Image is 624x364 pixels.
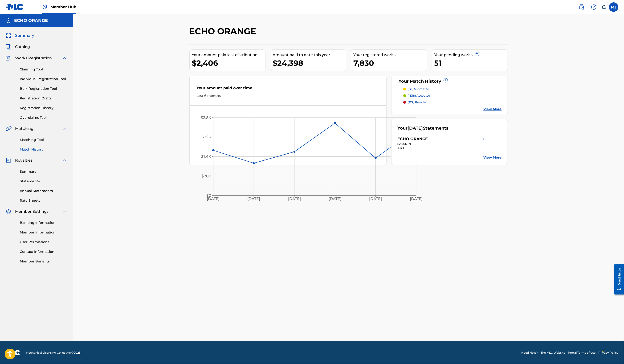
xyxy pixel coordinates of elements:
a: Banking Information [20,220,67,225]
a: Matching Tool [20,137,67,142]
a: Rate Sheets [20,198,67,203]
img: Works Registration [6,55,12,61]
img: help [591,4,597,10]
a: Summary [20,169,67,174]
tspan: [DATE] [207,196,220,201]
a: Annual Statements [20,188,67,193]
a: Match History [20,147,67,152]
a: User Permissions [20,240,67,245]
a: CatalogCatalog [6,44,30,50]
img: search [579,4,584,10]
p: submitted [408,87,429,91]
iframe: Resource Center [611,260,624,299]
span: Member Settings [15,209,49,214]
img: expand [62,55,67,61]
a: Need Help? [521,351,538,355]
img: logo [6,350,20,356]
a: Privacy Policy [598,351,618,355]
div: Your Match History [397,78,502,85]
img: Member Settings [6,209,11,214]
tspan: [DATE] [410,196,422,201]
h5: ECHO ORANGE [14,18,48,23]
tspan: [DATE] [247,196,260,201]
img: Catalog [6,44,11,50]
a: Public Search [577,2,586,12]
a: Registration Drafts [20,96,67,101]
div: ECHO ORANGE [397,136,428,142]
div: Your amount paid over time [197,85,379,93]
a: Overclaims Tool [20,115,67,120]
div: Notifications [601,5,606,9]
div: Your registered works [354,52,427,58]
a: Individual Registration Tool [20,77,67,82]
p: rejected [408,100,428,104]
span: ? [475,52,479,56]
div: Help [589,2,599,12]
a: The MLC Website [541,351,565,355]
span: Matching [15,126,33,131]
div: Your amount paid last distribution [192,52,265,58]
tspan: [DATE] [288,196,301,201]
tspan: [DATE] [329,196,341,201]
img: Accounts [6,18,11,24]
h2: ECHO ORANGE [189,26,259,37]
a: (171) submitted [403,87,502,91]
a: Registration History [20,106,67,110]
div: 7,830 [354,58,427,68]
a: Claiming Tool [20,67,67,72]
span: (171) [408,87,413,91]
span: ? [444,78,448,82]
span: (322) [408,100,414,104]
a: Member Benefits [20,259,67,264]
tspan: $700 [201,174,211,178]
img: expand [62,126,67,131]
iframe: Chat Widget [600,341,624,364]
img: Summary [6,33,11,38]
span: Member Hub [50,4,76,10]
a: Statements [20,179,67,184]
span: Royalties [15,158,33,163]
div: 51 [434,58,508,68]
span: [DATE] [408,126,423,131]
a: Contact Information [20,249,67,254]
span: Summary [15,33,34,38]
a: Member Information [20,230,67,235]
div: $2,406 [192,58,265,68]
div: User Menu [609,2,618,12]
a: View More [484,155,502,160]
span: Catalog [15,44,30,50]
tspan: [DATE] [369,196,382,201]
a: View More [484,107,502,112]
p: accepted [408,94,430,98]
img: Royalties [6,158,11,163]
div: Paid [397,146,486,150]
img: expand [62,209,67,214]
div: Your pending works [434,52,508,58]
a: (1538) accepted [403,94,502,98]
img: Matching [6,126,12,131]
div: Glisser [602,346,605,360]
img: MLC Logo [6,4,24,10]
div: $2,406.29 [397,142,486,146]
div: $24,398 [273,58,346,68]
img: Top Rightsholder [42,4,48,10]
div: Widget de chat [600,341,624,364]
div: Amount paid to date this year [273,52,346,58]
a: Portal Terms of Use [568,351,595,355]
div: Last 6 months [197,93,379,98]
tspan: $0 [206,193,211,198]
tspan: $2.8K [201,115,211,120]
img: right chevron icon [480,136,486,142]
div: Your Statements [397,125,449,131]
span: (1538) [408,94,416,97]
a: (322) rejected [403,100,502,104]
tspan: $1.4K [201,154,211,159]
tspan: $2.1K [202,135,211,139]
a: ECHO ORANGEright chevron icon$2,406.29Paid [397,136,486,150]
span: Works Registration [15,55,52,61]
img: expand [62,158,67,163]
a: Bulk Registration Tool [20,86,67,91]
span: Mechanical Licensing Collective © 2025 [26,351,81,355]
